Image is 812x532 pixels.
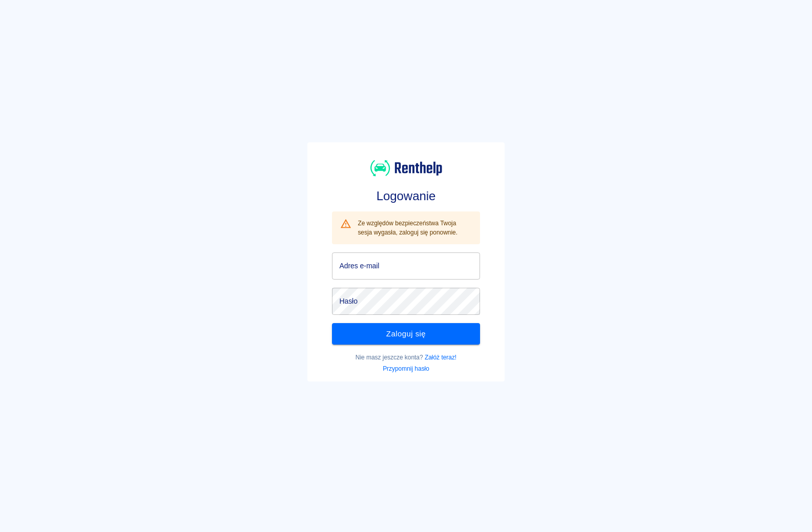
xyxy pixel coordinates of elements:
button: Zaloguj się [332,323,480,345]
div: Ze względów bezpieczeństwa Twoja sesja wygasła, zaloguj się ponownie. [358,215,471,241]
p: Nie masz jeszcze konta? [332,353,480,362]
a: Załóż teraz! [425,354,456,361]
a: Przypomnij hasło [383,365,429,372]
img: Renthelp logo [370,159,442,178]
h3: Logowanie [332,189,480,203]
